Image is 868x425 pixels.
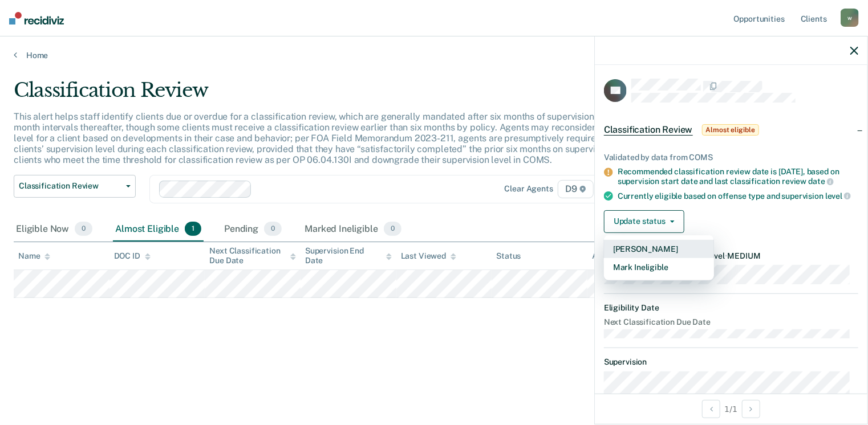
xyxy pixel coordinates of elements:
[604,210,684,233] button: Update status
[702,124,759,136] span: Almost eligible
[702,400,720,418] button: Previous Opportunity
[14,50,854,60] a: Home
[505,184,553,194] div: Clear agents
[825,191,851,201] span: level
[401,251,456,261] div: Last Viewed
[595,394,867,424] div: 1 / 1
[604,153,858,162] div: Validated by data from COMS
[18,251,50,261] div: Name
[264,222,282,236] span: 0
[302,217,404,242] div: Marked Ineligible
[595,112,867,148] div: Classification ReviewAlmost eligible
[618,191,858,201] div: Currently eligible based on offense type and supervision
[604,317,858,327] dt: Next Classification Due Date
[14,79,665,111] div: Classification Review
[384,222,401,236] span: 0
[496,251,521,261] div: Status
[185,222,201,236] span: 1
[618,167,858,186] div: Recommended classification review date is [DATE], based on supervision start date and last classi...
[19,181,121,191] span: Classification Review
[742,400,760,418] button: Next Opportunity
[725,251,728,260] span: •
[9,12,64,24] img: Recidiviz
[592,251,646,261] div: Assigned to
[209,246,296,265] div: Next Classification Due Date
[75,222,92,236] span: 0
[14,111,662,166] p: This alert helps staff identify clients due or overdue for a classification review, which are gen...
[604,124,693,136] span: Classification Review
[305,246,392,265] div: Supervision End Date
[113,217,204,242] div: Almost Eligible
[222,217,284,242] div: Pending
[604,251,858,261] dt: Recommended Supervision Level MEDIUM
[558,180,594,198] span: D9
[604,357,858,367] dt: Supervision
[604,258,714,276] button: Mark Ineligible
[604,240,714,258] button: [PERSON_NAME]
[114,251,151,261] div: DOC ID
[14,217,95,242] div: Eligible Now
[841,9,859,27] div: w
[604,303,858,313] dt: Eligibility Date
